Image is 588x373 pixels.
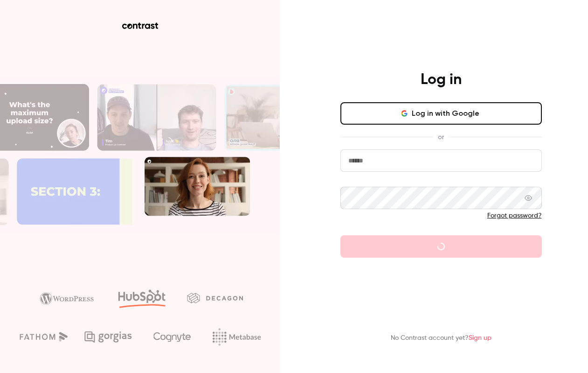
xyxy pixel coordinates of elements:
[421,70,462,89] h4: Log in
[187,293,243,303] img: decagon
[487,212,542,219] a: Forgot password?
[340,102,542,125] button: Log in with Google
[433,132,449,142] span: or
[391,333,491,343] p: No Contrast account yet?
[469,335,491,341] a: Sign up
